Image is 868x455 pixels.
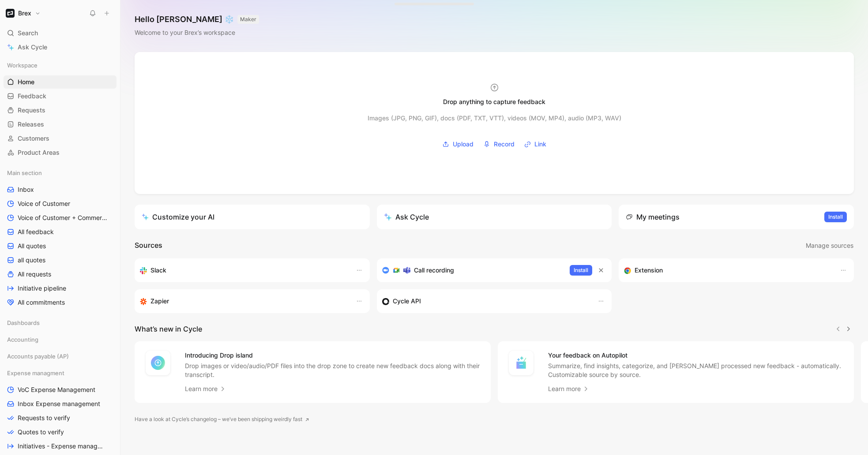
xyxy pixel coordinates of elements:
[7,352,69,361] span: Accounts payable (AP)
[4,282,116,295] a: Initiative pipeline
[140,296,347,306] div: Capture feedback from thousands of sources with Zapier (survey results, recordings, sheets, etc).
[135,240,162,251] h2: Sources
[18,185,34,194] span: Inbox
[806,240,853,251] span: Manage sources
[4,90,116,103] a: Feedback
[18,78,34,86] span: Home
[439,138,477,151] button: Upload
[635,265,663,276] h3: Extension
[4,425,116,439] a: Quotes to verify
[4,225,116,239] a: All feedback
[135,324,202,334] h2: What’s new in Cycle
[18,270,51,279] span: All requests
[4,411,116,425] a: Requests to verify
[624,265,831,276] div: Capture feedback from anywhere on the web
[4,383,116,396] a: VoC Expense Management
[7,168,42,177] span: Main section
[18,298,65,307] span: All commitments
[18,385,95,394] span: VoC Expense Management
[414,265,454,276] h3: Call recording
[150,296,169,306] h3: Zapier
[18,213,107,222] span: Voice of Customer + Commercial NRR Feedback
[4,104,116,117] a: Requests
[18,442,105,451] span: Initiatives - Expense management
[142,212,214,222] div: Customize your AI
[828,213,843,221] span: Install
[18,106,45,115] span: Requests
[18,148,60,157] span: Product Areas
[4,366,116,453] div: Expense managmentVoC Expense ManagementInbox Expense managementRequests to verifyQuotes to verify...
[4,397,116,410] a: Inbox Expense management
[4,26,116,40] div: Search
[382,296,589,306] div: Sync customers & send feedback from custom sources. Get inspired by our favorite use case
[135,205,370,229] a: Customize your AI
[626,212,680,222] div: My meetings
[18,42,47,52] span: Ask Cycle
[548,384,590,394] a: Learn more
[18,92,46,101] span: Feedback
[4,239,116,253] a: All quotes
[443,97,545,107] div: Drop anything to capture feedback
[4,333,116,349] div: Accounting
[4,7,43,19] button: BrexBrex
[7,369,64,377] span: Expense managment
[18,120,44,129] span: Releases
[4,268,116,281] a: All requests
[384,212,429,222] div: Ask Cycle
[4,197,116,210] a: Voice of Customer
[237,15,259,24] button: MAKER
[521,138,549,151] button: Link
[18,399,100,408] span: Inbox Expense management
[548,350,843,361] h4: Your feedback on Autopilot
[7,61,38,70] span: Workspace
[135,14,259,25] h1: Hello [PERSON_NAME] ❄️
[377,205,612,229] button: Ask Cycle
[4,166,116,309] div: Main sectionInboxVoice of CustomerVoice of Customer + Commercial NRR FeedbackAll feedbackAll quot...
[4,316,116,329] div: Dashboards
[185,362,480,379] p: Drop images or video/audio/PDF files into the drop zone to create new feedback docs along with th...
[574,266,588,275] span: Install
[135,415,309,424] a: Have a look at Cycle’s changelog – we’ve been shipping weirdly fast
[7,335,38,344] span: Accounting
[18,242,46,250] span: All quotes
[4,296,116,309] a: All commitments
[4,118,116,131] a: Releases
[18,227,54,236] span: All feedback
[18,256,45,265] span: all quotes
[18,414,70,422] span: Requests to verify
[18,28,38,38] span: Search
[18,134,49,143] span: Customers
[4,350,116,365] div: Accounts payable (AP)
[150,265,166,276] h3: Slack
[185,350,480,361] h4: Introducing Drop island
[4,211,116,224] a: Voice of Customer + Commercial NRR Feedback
[140,265,347,276] div: Sync your customers, send feedback and get updates in Slack
[570,265,592,276] button: Install
[4,146,116,159] a: Product Areas
[805,240,854,251] button: Manage sources
[4,316,116,332] div: Dashboards
[453,139,473,149] span: Upload
[393,296,421,306] h3: Cycle API
[4,41,116,54] a: Ask Cycle
[4,75,116,89] a: Home
[18,199,70,208] span: Voice of Customer
[18,428,64,436] span: Quotes to verify
[4,366,116,380] div: Expense managment
[368,113,621,123] div: Images (JPG, PNG, GIF), docs (PDF, TXT, VTT), videos (MOV, MP4), audio (MP3, WAV)
[18,9,31,17] h1: Brex
[18,284,66,293] span: Initiative pipeline
[494,139,515,149] span: Record
[4,333,116,346] div: Accounting
[4,440,116,453] a: Initiatives - Expense management
[4,350,116,363] div: Accounts payable (AP)
[382,265,563,276] div: Record & transcribe meetings from Zoom, Meet & Teams.
[4,59,116,72] div: Workspace
[480,138,518,151] button: Record
[4,183,116,196] a: Inbox
[185,384,226,394] a: Learn more
[6,9,15,18] img: Brex
[548,362,843,379] p: Summarize, find insights, categorize, and [PERSON_NAME] processed new feedback - automatically. C...
[824,212,847,222] button: Install
[4,254,116,267] a: all quotes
